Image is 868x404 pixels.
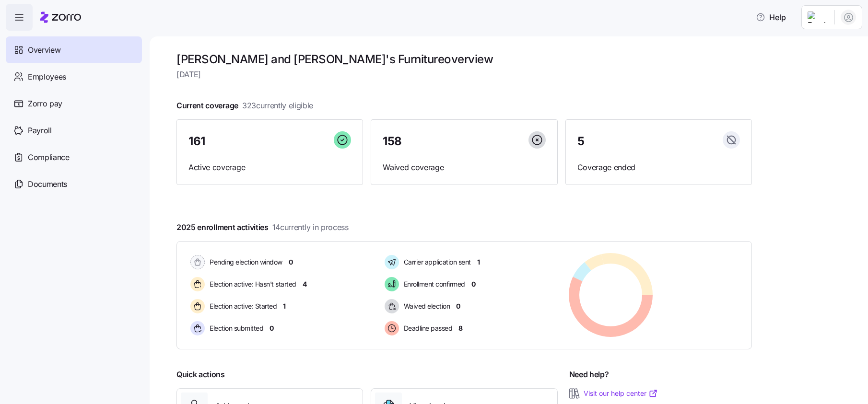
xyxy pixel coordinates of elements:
[207,301,277,311] span: Election active: Started
[401,323,453,333] span: Deadline passed
[207,257,282,267] span: Pending election window
[6,144,142,171] a: Compliance
[6,36,142,63] a: Overview
[289,257,293,267] span: 0
[207,323,263,333] span: Election submitted
[207,279,296,289] span: Election active: Hasn't started
[756,12,786,23] span: Help
[6,171,142,197] a: Documents
[176,69,752,81] span: [DATE]
[188,162,351,173] span: Active coverage
[6,117,142,144] a: Payroll
[28,44,60,56] span: Overview
[283,301,286,311] span: 1
[471,279,476,289] span: 0
[401,301,450,311] span: Waived election
[176,221,349,233] span: 2025 enrollment activities
[176,369,225,381] span: Quick actions
[272,221,349,233] span: 14 currently in process
[6,63,142,90] a: Employees
[569,369,609,381] span: Need help?
[188,136,205,147] span: 161
[28,71,66,83] span: Employees
[176,52,752,67] h1: [PERSON_NAME] and [PERSON_NAME]'s Furniture overview
[28,125,52,137] span: Payroll
[28,178,67,190] span: Documents
[303,279,307,289] span: 4
[401,279,465,289] span: Enrollment confirmed
[584,389,658,398] a: Visit our help center
[176,100,313,112] span: Current coverage
[748,8,794,27] button: Help
[383,136,402,147] span: 158
[456,301,460,311] span: 0
[577,162,740,173] span: Coverage ended
[383,162,545,173] span: Waived coverage
[28,151,70,163] span: Compliance
[270,323,274,333] span: 0
[28,98,62,110] span: Zorro pay
[242,100,313,112] span: 323 currently eligible
[458,323,463,333] span: 8
[6,90,142,117] a: Zorro pay
[401,257,471,267] span: Carrier application sent
[477,257,480,267] span: 1
[808,12,827,23] img: Employer logo
[577,136,585,147] span: 5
